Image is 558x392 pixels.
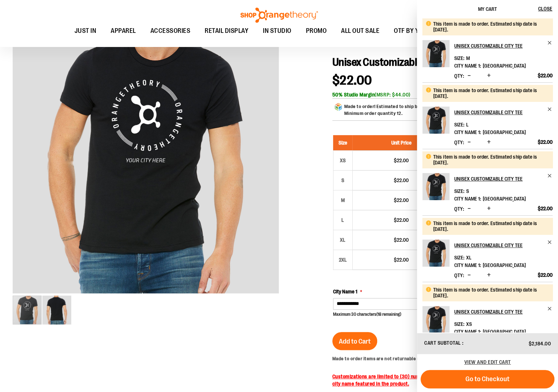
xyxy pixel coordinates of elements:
div: image 1 of 2 [13,295,42,325]
span: IN STUDIO [263,23,291,39]
dt: Size [454,188,464,194]
span: Unisex Customizable City Tee [332,56,457,68]
div: Product image for Unisex Customizable City Tee [13,29,279,295]
div: Made to order items are not returnable unless damaged or defective. [332,356,545,362]
dt: City Name 1 [454,262,481,268]
span: ALL OUT SALE [341,23,379,39]
span: JUST IN [74,23,97,39]
a: Remove item [547,40,553,46]
span: My Cart [478,6,497,12]
a: Unisex Customizable City Tee [454,173,553,185]
span: PROMO [306,23,327,39]
span: RETAIL DISPLAY [205,23,248,39]
a: View and edit cart [464,359,511,365]
li: Product [422,82,553,149]
button: Decrease product quantity [466,139,473,146]
button: Increase product quantity [485,272,493,279]
span: L [466,122,469,128]
dt: Size [454,122,464,128]
dt: City Name 1 [454,329,481,335]
p: Minimum order quantity 12. [344,110,473,117]
label: Qty [454,73,464,79]
img: Unisex Customizable City Tee [422,306,450,333]
div: M [337,195,348,206]
span: $22.00 [538,139,553,145]
div: XL [337,234,348,245]
span: (18 remaining) [376,312,401,317]
span: XL [466,255,472,260]
span: [GEOGRAPHIC_DATA] [483,129,526,135]
span: Cart Subtotal [424,340,461,346]
li: Product [422,18,553,82]
div: This item is made to order. Estimated ship date is [DATE]. [433,21,547,33]
button: Increase product quantity [485,72,493,79]
dt: Size [454,255,464,260]
h2: Unisex Customizable City Tee [454,40,543,52]
h2: Unisex Customizable City Tee [454,306,543,318]
div: This item is made to order. Estimated ship date is [DATE]. [433,154,547,165]
button: Add to Cart [332,332,377,350]
span: $22.00 [538,205,553,212]
label: Qty [454,206,464,212]
img: Unisex Customizable City Tee [422,40,450,67]
span: [GEOGRAPHIC_DATA] [483,262,526,268]
div: Made to order! Estimated to ship by if you order [DATE]. [344,103,473,120]
a: Unisex Customizable City Tee [454,107,553,118]
a: Unisex Customizable City Tee [422,173,450,205]
h2: Unisex Customizable City Tee [454,173,543,185]
label: Qty [454,272,464,278]
img: Product image for Unisex Customizable City Tee [13,27,279,293]
dt: City Name 1 [454,196,481,202]
dt: Size [454,321,464,327]
button: Decrease product quantity [466,205,473,212]
span: [GEOGRAPHIC_DATA] [483,196,526,202]
img: Alternate image #1 for 1536434 [42,296,71,324]
div: L [337,215,348,225]
div: $22.00 [356,256,447,263]
div: carousel [13,29,279,325]
a: Unisex Customizable City Tee [454,306,553,318]
div: $22.00 [356,216,447,224]
span: XS [466,321,472,327]
span: ACCESSORIES [150,23,191,39]
span: $22.00 [538,272,553,278]
img: Unisex Customizable City Tee [422,107,450,134]
span: City Name 1 [333,289,357,294]
li: Product [422,215,553,282]
b: 50% Studio Margin [332,92,375,98]
span: $22.00 [538,72,553,79]
img: Unisex Customizable City Tee [422,173,450,200]
button: Decrease product quantity [466,72,473,79]
div: $22.00 [356,197,447,204]
h2: Unisex Customizable City Tee [454,240,543,251]
span: M [466,55,470,61]
span: $22.00 [332,73,372,88]
div: $22.00 [356,177,447,184]
div: 2XL [337,254,348,265]
span: Close [538,6,552,12]
span: [GEOGRAPHIC_DATA] [483,63,526,69]
p: Maximum 30 characters [333,311,503,318]
a: Remove item [547,107,553,112]
div: $22.00 [356,236,447,244]
div: This item is made to order. Estimated ship date is [DATE]. [433,287,547,298]
a: Unisex Customizable City Tee [422,40,450,72]
a: Unisex Customizable City Tee [422,107,450,138]
th: Unit Price [352,135,450,151]
div: This item is made to order. Estimated ship date is [DATE]. [433,87,547,99]
span: Go to Checkout [465,375,510,383]
button: Increase product quantity [485,139,493,146]
h2: Unisex Customizable City Tee [454,107,543,118]
span: APPAREL [111,23,136,39]
a: Remove item [547,306,553,311]
li: Product [422,282,553,348]
img: Unisex Customizable City Tee [422,240,450,267]
div: (MSRP: $44.00) [332,91,545,98]
a: Unisex Customizable City Tee [422,240,450,271]
span: OTF BY YOU [394,23,427,39]
div: S [337,175,348,186]
button: Decrease product quantity [466,272,473,279]
button: Increase product quantity [485,205,493,212]
div: image 2 of 2 [42,295,71,325]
